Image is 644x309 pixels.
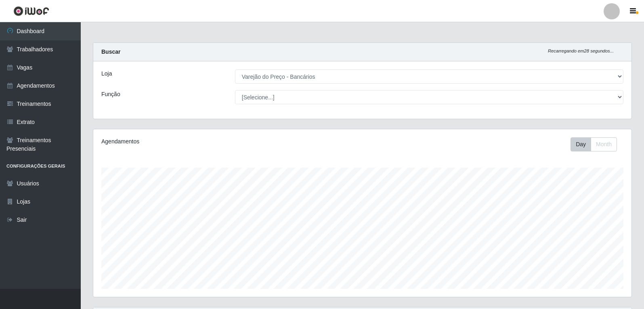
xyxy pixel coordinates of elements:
[101,90,120,99] label: Função
[571,137,617,151] div: First group
[101,48,120,55] strong: Buscar
[101,69,112,78] label: Loja
[571,137,623,151] div: Toolbar with button groups
[591,137,617,151] button: Month
[571,137,591,151] button: Day
[13,6,49,16] img: CoreUI Logo
[101,137,312,146] div: Agendamentos
[548,48,614,53] i: Recarregando em 28 segundos...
